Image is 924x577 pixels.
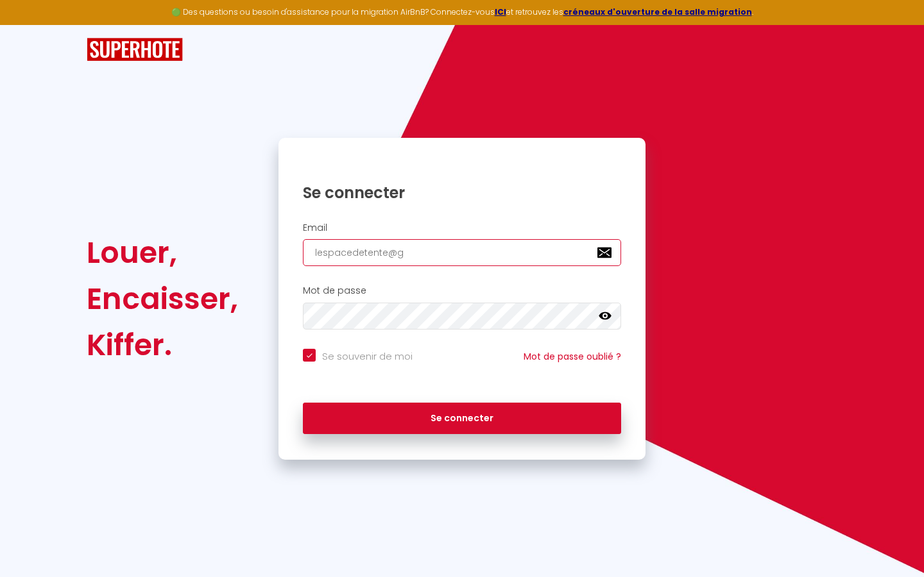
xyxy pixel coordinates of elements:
[87,38,183,62] img: SuperHote logo
[303,239,621,266] input: Ton Email
[524,350,621,363] a: Mot de passe oublié ?
[303,183,621,203] h1: Se connecter
[87,230,238,276] div: Louer,
[87,276,238,322] div: Encaisser,
[87,322,238,368] div: Kiffer.
[10,5,49,44] button: Ouvrir le widget de chat LiveChat
[563,6,752,17] a: créneaux d'ouverture de la salle migration
[495,6,506,17] a: ICI
[303,285,621,296] h2: Mot de passe
[303,222,621,233] h2: Email
[303,403,621,435] button: Se connecter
